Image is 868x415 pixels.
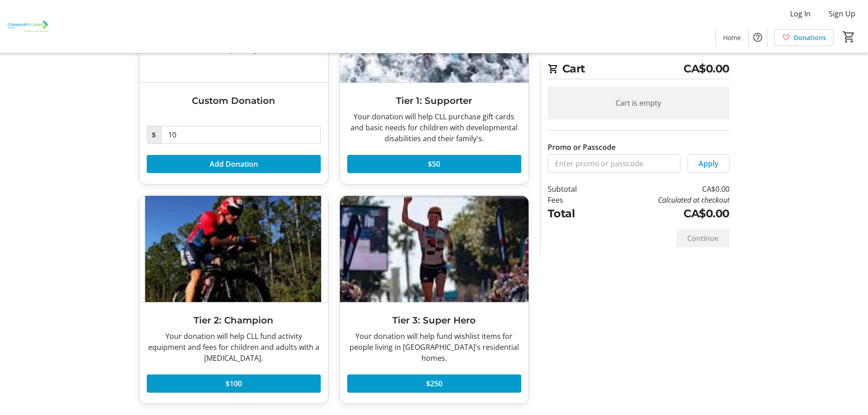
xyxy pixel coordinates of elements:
span: $50 [428,159,440,169]
button: Apply [688,154,729,173]
button: Help [749,28,767,46]
h2: Cart [548,61,729,79]
a: Donations [775,29,833,46]
a: Home [716,29,748,46]
span: Home [723,33,741,42]
input: Donation Amount [161,126,321,144]
img: Community Living London's Logo [5,4,51,49]
span: Apply [699,158,719,169]
span: $250 [426,378,442,389]
button: $50 [347,155,521,173]
td: Total [548,205,601,222]
div: Your donation will help CLL fund activity equipment and fees for children and adults with a [MEDI... [147,331,321,364]
img: Tier 2: Champion [139,196,328,302]
button: Cart [841,29,857,45]
td: Subtotal [548,184,601,195]
h3: Custom Donation [147,94,321,108]
td: CA$0.00 [600,184,729,195]
td: Calculated at checkout [600,195,729,205]
button: Add Donation [147,155,321,173]
td: Fees [548,195,601,205]
span: Donations [794,33,826,42]
button: $100 [147,374,321,393]
div: Cart is empty [548,87,729,119]
button: $250 [347,374,521,393]
td: CA$0.00 [600,205,729,222]
button: Log In [783,6,818,21]
h3: Tier 1: Supporter [347,94,521,108]
span: $100 [226,378,242,389]
div: Your donation will help fund wishlist items for people living in [GEOGRAPHIC_DATA]'s residential ... [347,331,521,364]
span: Log In [790,8,811,19]
h3: Tier 3: Super Hero [347,313,521,327]
button: Sign Up [822,6,863,21]
div: Your donation will help CLL purchase gift cards and basic needs for children with developmental d... [347,111,521,144]
span: Add Donation [210,159,258,169]
span: Sign Up [829,8,855,19]
label: Promo or Passcode [548,142,616,153]
span: CA$0.00 [683,61,729,77]
img: Tier 3: Super Hero [340,196,529,302]
input: Enter promo or passcode [548,154,680,173]
span: $ [147,126,161,144]
h3: Tier 2: Champion [147,313,321,327]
